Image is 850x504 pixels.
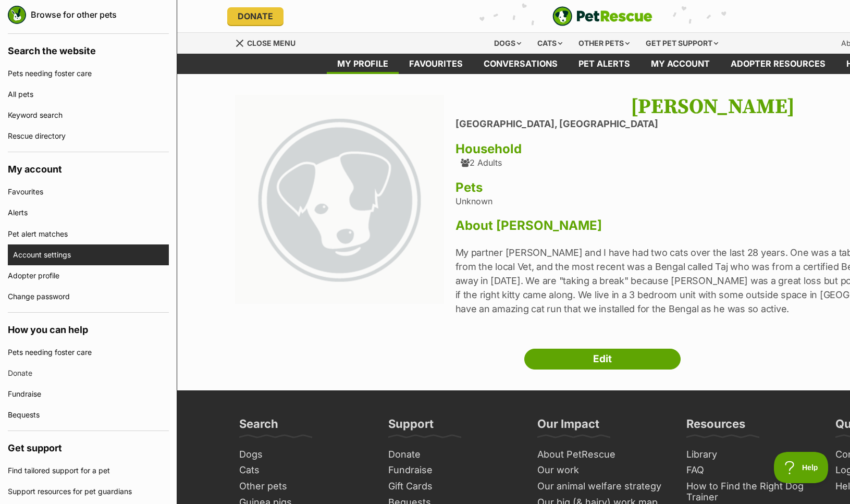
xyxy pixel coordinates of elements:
[533,462,672,478] a: Our work
[399,54,473,74] a: Favourites
[552,6,652,26] a: PetRescue
[8,84,169,105] a: All pets
[13,244,169,265] a: Account settings
[524,349,681,370] a: Edit
[388,416,434,437] h3: Support
[8,404,169,425] a: Bequests
[682,462,821,478] a: FAQ
[235,478,374,495] a: Other pets
[8,63,169,84] a: Pets needing foster care
[235,33,303,52] a: Menu
[235,462,374,478] a: Cats
[31,4,169,26] a: Browse for other pets
[8,152,169,181] h4: My account
[239,416,278,437] h3: Search
[638,33,725,54] div: Get pet support
[8,342,169,363] a: Pets needing foster care
[8,460,169,481] a: Find tailored support for a pet
[473,54,568,74] a: conversations
[487,33,528,54] div: Dogs
[8,481,169,502] a: Support resources for pet guardians
[537,416,599,437] h3: Our Impact
[8,363,169,384] a: Donate
[8,126,169,146] a: Rescue directory
[235,95,445,304] img: large_default-f37c3b2ddc539b7721ffdbd4c88987add89f2ef0fd77a71d0d44a6cf3104916e.png
[227,7,284,25] a: Donate
[533,478,672,495] a: Our animal welfare strategy
[552,6,652,26] img: logo-e224e6f780fb5917bec1dbf3a21bbac754714ae5b6737aabdf751b685950b380.svg
[8,6,26,24] img: petrescue logo
[247,39,295,47] span: Close menu
[8,313,169,342] h4: How you can help
[8,286,169,307] a: Change password
[8,384,169,404] a: Fundraise
[774,452,829,483] iframe: Help Scout Beacon - Open
[8,265,169,286] a: Adopter profile
[8,224,169,244] a: Pet alert matches
[530,33,570,54] div: Cats
[8,105,169,126] a: Keyword search
[8,202,169,223] a: Alerts
[8,181,169,202] a: Favourites
[327,54,399,74] a: My profile
[384,462,523,478] a: Fundraise
[568,54,640,74] a: Pet alerts
[235,447,374,463] a: Dogs
[682,447,821,463] a: Library
[533,447,672,463] a: About PetRescue
[8,34,169,63] h4: Search the website
[384,447,523,463] a: Donate
[640,54,720,74] a: My account
[8,431,169,460] h4: Get support
[461,158,502,167] div: 2 Adults
[686,416,745,437] h3: Resources
[384,478,523,495] a: Gift Cards
[571,33,637,54] div: Other pets
[720,54,836,74] a: Adopter resources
